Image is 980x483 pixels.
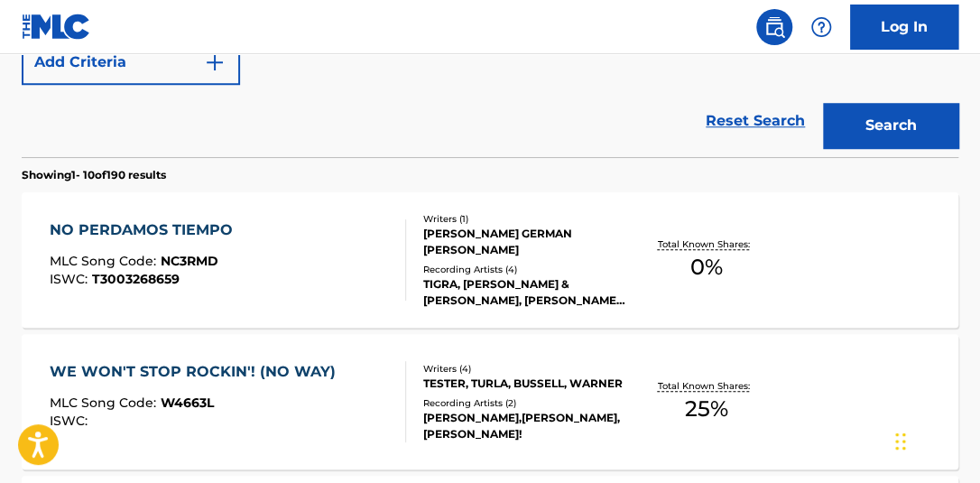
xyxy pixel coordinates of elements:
p: Showing 1 - 10 of 190 results [22,167,166,183]
span: 0 % [689,251,722,283]
a: WE WON'T STOP ROCKIN'! (NO WAY)MLC Song Code:W4663LISWC:Writers (4)TESTER, TURLA, BUSSELL, WARNER... [22,334,958,469]
span: ISWC : [50,413,92,429]
button: Add Criteria [22,40,240,85]
div: [PERSON_NAME] GERMAN [PERSON_NAME] [423,226,629,258]
a: Public Search [756,9,792,45]
div: NO PERDAMOS TIEMPO [50,219,242,241]
span: 25 % [684,393,727,425]
span: T3003268659 [92,271,180,287]
span: NC3RMD [161,253,218,269]
p: Total Known Shares: [658,237,754,251]
div: Drag [895,414,906,469]
img: 9d2ae6d4665cec9f34b9.svg [204,51,226,73]
div: TIGRA, [PERSON_NAME] & [PERSON_NAME], [PERSON_NAME] & [PERSON_NAME] & [PERSON_NAME], [PERSON_NAME... [423,276,629,309]
button: Search [823,103,958,148]
iframe: Chat Widget [890,396,980,483]
span: MLC Song Code : [50,395,161,411]
div: Writers ( 4 ) [423,362,629,376]
img: help [810,16,832,38]
div: WE WON'T STOP ROCKIN'! (NO WAY) [50,361,345,383]
p: Total Known Shares: [658,379,754,393]
a: Log In [850,5,958,50]
img: search [763,16,785,38]
div: TESTER, TURLA, BUSSELL, WARNER [423,376,629,392]
div: [PERSON_NAME],[PERSON_NAME], [PERSON_NAME]! [423,410,629,442]
div: Recording Artists ( 2 ) [423,396,629,410]
span: ISWC : [50,271,92,287]
span: MLC Song Code : [50,253,161,269]
div: Writers ( 1 ) [423,212,629,226]
a: Reset Search [697,101,814,141]
a: NO PERDAMOS TIEMPOMLC Song Code:NC3RMDISWC:T3003268659Writers (1)[PERSON_NAME] GERMAN [PERSON_NAM... [22,192,958,328]
img: MLC Logo [22,14,91,40]
div: Help [803,9,839,45]
span: W4663L [161,395,214,411]
div: Recording Artists ( 4 ) [423,263,629,276]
